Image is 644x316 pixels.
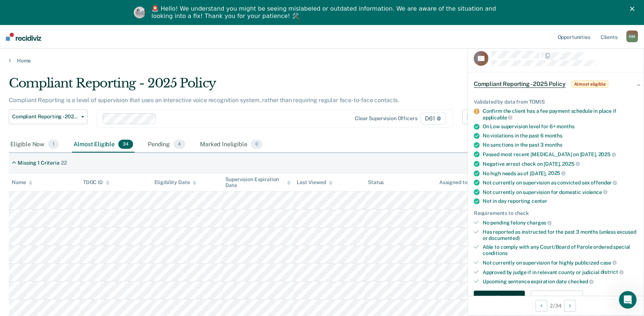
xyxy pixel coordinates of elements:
a: Auto-fill referral [474,291,528,305]
div: Not currently on supervision for domestic [483,189,638,195]
span: D61 [421,113,446,125]
a: Clients [599,25,619,48]
span: 4 [173,140,185,149]
span: district [601,269,624,275]
div: Not currently on supervision as convicted sex [483,179,638,186]
span: conditions [483,250,508,256]
div: Requirements to check [474,210,638,216]
div: Compliant Reporting - 2025 PolicyAlmost eligible [468,72,644,96]
span: months [545,133,562,139]
span: 0 [251,140,262,149]
div: Missing 1 Criteria [18,160,59,166]
div: Almost Eligible [72,137,135,153]
div: Status [368,179,384,186]
button: Next Opportunity [564,300,576,312]
div: Clear supervision officers [355,115,417,122]
div: Confirm the client has a fee payment schedule in place if applicable [483,108,638,121]
div: Has reported as instructed for the past 3 months (unless excused or [483,229,638,241]
div: Eligibility Date [154,179,197,186]
div: 2 / 34 [468,296,644,315]
div: On Low supervision level for 6+ [483,123,638,130]
img: Recidiviz [6,32,41,40]
span: violence [582,189,608,195]
div: Not currently on supervision for highly publicized [483,259,638,266]
div: N M [626,30,638,42]
div: Not in day reporting [483,198,638,204]
span: Compliant Reporting - 2025 Policy [474,80,566,88]
a: Home [9,57,635,64]
div: Eligible Now [9,137,60,153]
a: Opportunities [556,25,592,48]
div: No high needs as of [DATE], [483,170,638,177]
div: TDOC ID [83,179,110,186]
div: Marked Ineligible [198,137,264,153]
div: No violations in the past 6 [483,133,638,139]
span: Compliant Reporting - 2025 Policy [12,114,78,120]
span: case [600,260,617,266]
span: checked [568,279,594,284]
p: Compliant Reporting is a level of supervision that uses an interactive voice recognition system, ... [9,97,399,104]
button: Auto-fill referral [474,291,525,305]
span: 1 [48,140,59,149]
div: No sanctions in the past 3 [483,142,638,148]
span: months [545,142,562,148]
div: Last Viewed [297,179,332,186]
span: months [557,123,575,129]
div: 🚨 Hello! We understand you might be seeing mislabeled or outdated information. We are aware of th... [151,5,498,20]
button: Previous Opportunity [536,300,547,312]
span: 34 [118,140,133,149]
span: 2025 [598,151,616,157]
div: Name [12,179,32,186]
span: 2025 [562,161,580,167]
div: Negative arrest check on [DATE], [483,161,638,167]
div: Upcoming sentence expiration date [483,278,638,285]
div: Pending [146,137,187,153]
span: center [532,198,547,204]
div: 22 [61,160,67,166]
div: No pending felony [483,219,638,226]
div: Able to comply with any Court/Board of Parole ordered special [483,244,638,256]
iframe: Intercom live chat [619,291,637,309]
span: documented) [489,235,520,241]
div: Passed most recent [MEDICAL_DATA] on [DATE], [483,151,638,158]
img: Profile image for Kim [134,7,146,18]
span: Almost eligible [572,80,608,88]
div: Approved by judge if in relevant county or judicial [483,269,638,276]
div: Validated by data from TOMIS [474,99,638,105]
span: charges [527,220,552,226]
button: Update status [531,291,583,305]
span: 2025 [548,170,566,176]
div: Close [630,7,637,11]
span: offender [591,180,618,186]
div: Compliant Reporting - 2025 Policy [9,76,492,97]
div: Supervision Expiration Date [226,176,291,189]
div: Assigned to [439,179,474,186]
